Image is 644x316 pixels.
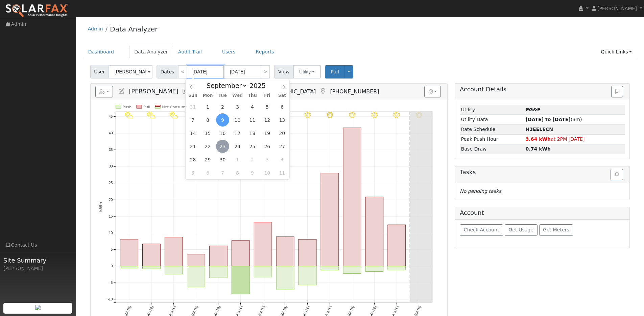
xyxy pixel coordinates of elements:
text: -5 [110,281,113,285]
td: at 2PM [DATE] [524,134,625,144]
text: 20 [109,198,113,202]
span: September 16, 2025 [216,127,229,140]
rect: onclick="" [365,266,383,272]
span: September 6, 2025 [276,100,289,113]
rect: onclick="" [187,254,205,266]
span: September 14, 2025 [186,127,199,140]
h5: Account Details [460,86,625,93]
td: Base Draw [460,144,524,154]
text: 45 [109,115,113,118]
span: September 30, 2025 [216,153,229,166]
span: September 22, 2025 [201,140,214,153]
text: Pull [143,105,150,109]
rect: onclick="" [142,244,160,266]
strong: ID: 17279338, authorized: 09/12/25 [526,107,541,112]
rect: onclick="" [365,197,383,266]
i: 9/09 - PartlyCloudy [125,112,133,118]
span: (3m) [526,117,582,122]
rect: onclick="" [276,237,294,266]
span: [PERSON_NAME] [129,88,178,95]
span: September 28, 2025 [186,153,199,166]
a: Admin [88,26,103,31]
rect: onclick="" [165,237,183,266]
rect: onclick="" [343,266,361,274]
span: Pull [331,69,339,74]
span: September 21, 2025 [186,140,199,153]
text: -10 [108,297,113,301]
text: 30 [109,165,113,168]
td: Rate Schedule [460,125,524,134]
rect: onclick="" [299,240,316,266]
span: September 4, 2025 [246,100,259,113]
a: Quick Links [596,46,637,58]
span: October 6, 2025 [201,166,214,179]
span: Fri [260,93,275,98]
td: Peak Push Hour [460,134,524,144]
i: 9/17 - Clear [304,112,311,118]
i: 9/18 - Clear [327,112,333,118]
span: Wed [230,93,245,98]
rect: onclick="" [388,266,406,270]
a: Edit User (37184) [118,88,125,95]
i: 9/11 - PartlyCloudy [169,112,178,118]
span: October 2, 2025 [246,153,259,166]
span: October 3, 2025 [261,153,274,166]
input: Select a User [109,65,152,78]
span: October 7, 2025 [216,166,229,179]
rect: onclick="" [120,266,138,268]
span: October 1, 2025 [231,153,244,166]
rect: onclick="" [142,266,160,269]
button: Refresh [611,169,623,180]
button: Get Meters [539,224,573,236]
a: Multi-Series Graph [182,88,189,95]
rect: onclick="" [343,128,361,266]
span: Tue [215,93,230,98]
text: Push [122,105,132,109]
span: September 11, 2025 [246,113,259,127]
rect: onclick="" [120,239,138,266]
span: August 31, 2025 [186,100,199,113]
text: 15 [109,215,113,218]
div: [PERSON_NAME] [3,265,72,272]
rect: onclick="" [321,266,339,270]
img: retrieve [35,305,41,310]
strong: 3.64 kWh [526,136,551,142]
text: 10 [109,231,113,235]
span: October 5, 2025 [186,166,199,179]
span: September 1, 2025 [201,100,214,113]
a: Reports [251,46,279,58]
span: September 9, 2025 [216,113,229,127]
text: 40 [109,131,113,135]
span: User [90,65,109,78]
a: Audit Trail [173,46,207,58]
text: Net Consumption 130 kWh [162,105,213,109]
span: View [274,65,293,78]
strong: W [526,127,553,132]
span: September 29, 2025 [201,153,214,166]
rect: onclick="" [209,266,227,278]
button: Check Account [460,224,503,236]
i: No pending tasks [460,188,501,194]
span: Get Meters [543,227,569,232]
i: 9/20 - Clear [371,112,378,118]
strong: 0.74 kWh [526,146,551,152]
select: Month [203,82,247,90]
rect: onclick="" [299,266,316,285]
rect: onclick="" [232,241,249,266]
button: Get Usage [505,224,538,236]
span: Check Account [464,227,499,232]
span: October 10, 2025 [261,166,274,179]
span: October 9, 2025 [246,166,259,179]
span: October 4, 2025 [276,153,289,166]
span: October 11, 2025 [276,166,289,179]
rect: onclick="" [388,225,406,266]
span: Thu [245,93,260,98]
rect: onclick="" [254,266,272,277]
a: Users [217,46,241,58]
text: 5 [111,248,113,251]
span: September 12, 2025 [261,113,274,127]
text: 0 [111,264,113,268]
i: 9/21 - Clear [393,112,400,118]
a: > [261,65,270,78]
span: September 5, 2025 [261,100,274,113]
